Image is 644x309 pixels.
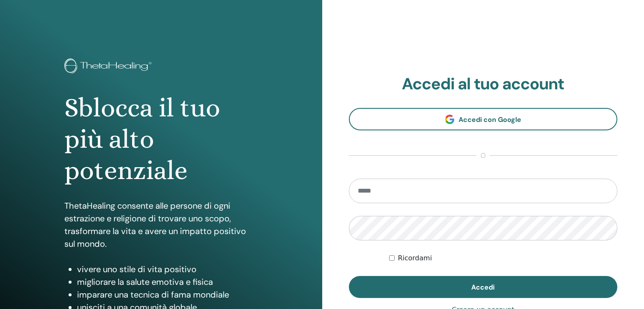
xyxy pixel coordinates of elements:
[77,276,258,288] li: migliorare la salute emotiva e fisica
[349,74,618,94] h2: Accedi al tuo account
[64,199,258,250] p: ThetaHealing consente alle persone di ogni estrazione e religione di trovare uno scopo, trasforma...
[389,253,617,263] div: Keep me authenticated indefinitely or until I manually logout
[349,108,618,130] a: Accedi con Google
[77,263,258,276] li: vivere uno stile di vita positivo
[471,283,495,292] span: Accedi
[459,115,521,124] span: Accedi con Google
[77,288,258,301] li: imparare una tecnica di fama mondiale
[349,276,618,298] button: Accedi
[398,253,432,263] label: Ricordami
[64,92,258,187] h1: Sblocca il tuo più alto potenziale
[476,151,490,161] span: o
